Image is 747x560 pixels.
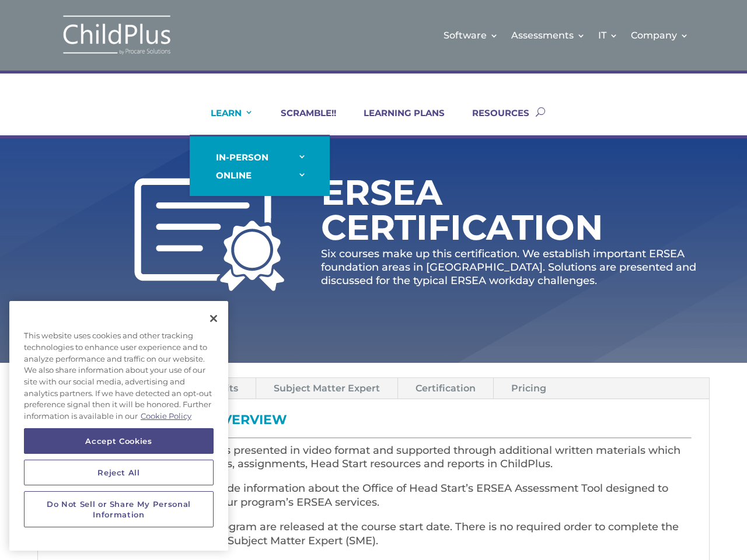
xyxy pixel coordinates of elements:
a: Pricing [494,378,564,398]
div: Privacy [9,301,228,551]
a: Assessments [511,12,585,59]
span: All units in the ERSEA Online Program are released at the course start date. There is no required... [55,520,679,547]
a: IT [598,12,618,59]
span: In each individual unit, content is presented in video format and supported through additional wr... [55,444,680,471]
div: This website uses cookies and other tracking technologies to enhance user experience and to analy... [9,324,228,428]
a: SCRAMBLE!! [266,107,336,135]
button: Close [201,306,226,331]
button: Accept Cookies [24,428,214,454]
p: All units in this certification include information about the Office of Head Start’s ERSEA Assess... [55,482,692,520]
a: LEARN [196,107,253,135]
a: ONLINE [201,166,318,184]
h1: ERSEA Certification [321,175,630,251]
a: RESOURCES [458,107,529,135]
a: Software [444,12,498,59]
div: Cookie banner [9,301,228,551]
a: Certification [398,378,493,398]
a: LEARNING PLANS [349,107,445,135]
a: Subject Matter Expert [256,378,397,398]
a: IN-PERSON [201,148,318,166]
p: Six courses make up this certification. We establish important ERSEA foundation areas in [GEOGRAP... [321,247,710,288]
h3: ERSEA Certification Overview [55,414,692,432]
button: Reject All [24,460,214,485]
a: More information about your privacy, opens in a new tab [141,411,191,421]
a: Company [631,12,689,59]
button: Do Not Sell or Share My Personal Information [24,491,214,528]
